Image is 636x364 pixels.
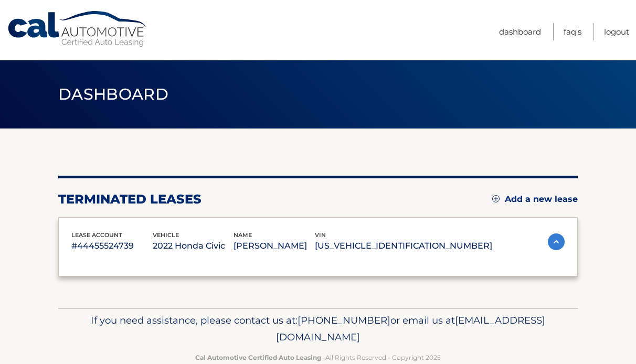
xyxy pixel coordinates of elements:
[492,194,578,205] a: Add a new lease
[153,239,234,253] p: 2022 Honda Civic
[7,10,149,48] a: Cal Automotive
[71,231,122,239] span: lease account
[195,354,321,361] strong: Cal Automotive Certified Auto Leasing
[58,191,202,207] h2: terminated leases
[58,84,168,104] span: Dashboard
[492,195,500,202] img: add.svg
[65,312,571,346] p: If you need assistance, please contact us at: or email us at
[298,314,390,326] span: [PHONE_NUMBER]
[153,231,179,239] span: vehicle
[499,23,541,40] a: Dashboard
[234,231,252,239] span: name
[315,231,326,239] span: vin
[604,23,629,40] a: Logout
[71,239,153,253] p: #44455524739
[234,239,315,253] p: [PERSON_NAME]
[564,23,581,40] a: FAQ's
[276,314,545,343] span: [EMAIL_ADDRESS][DOMAIN_NAME]
[315,239,492,253] p: [US_VEHICLE_IDENTIFICATION_NUMBER]
[65,352,571,363] p: - All Rights Reserved - Copyright 2025
[548,233,565,250] img: accordion-active.svg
